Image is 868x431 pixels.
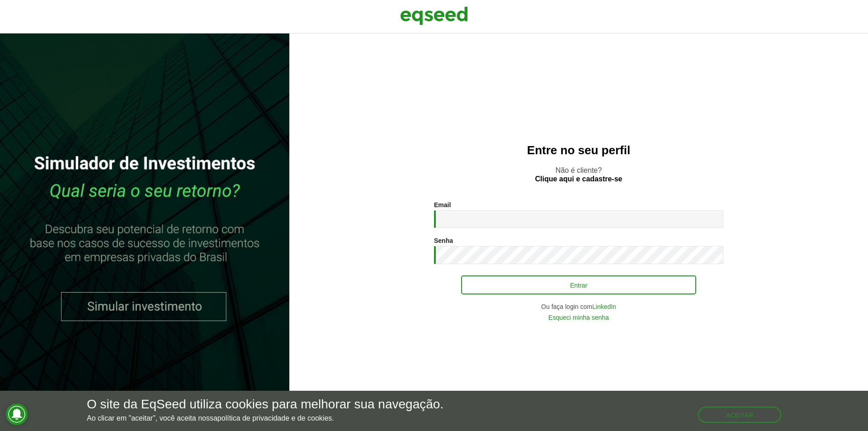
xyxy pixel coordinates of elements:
label: Senha [434,237,453,244]
button: Entrar [461,275,696,294]
h5: O site da EqSeed utiliza cookies para melhorar sua navegação. [87,398,443,412]
p: Ao clicar em "aceitar", você aceita nossa . [87,414,443,422]
img: EqSeed Logo [400,5,468,27]
button: Aceitar [698,407,781,423]
label: Email [434,202,451,208]
a: política de privacidade e de cookies [217,415,332,422]
div: Ou faça login com [434,303,723,310]
p: Não é cliente? [307,166,850,183]
a: Clique aqui e cadastre-se [535,175,623,183]
a: Esqueci minha senha [548,314,609,321]
a: LinkedIn [592,303,616,310]
h2: Entre no seu perfil [307,144,850,157]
